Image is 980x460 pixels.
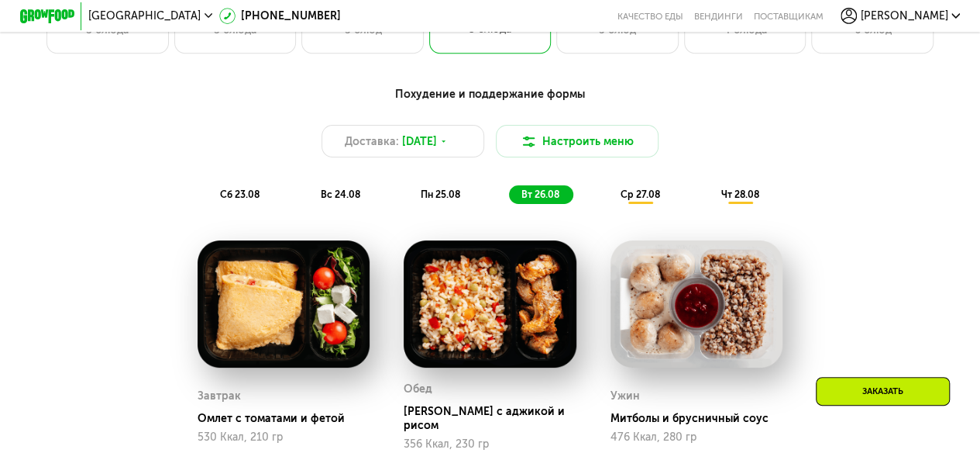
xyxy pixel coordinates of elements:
div: Заказать [816,377,950,406]
button: Настроить меню [496,125,659,157]
div: Похудение и поддержание формы [87,86,892,103]
span: [DATE] [402,133,437,150]
div: 530 Ккал, 210 гр [198,431,370,444]
div: Обед [404,379,432,399]
div: Завтрак [198,386,241,406]
span: вт 26.08 [521,188,559,200]
div: Митболы и брусничный соус [610,412,794,426]
span: пн 25.08 [421,188,460,200]
a: Вендинги [693,11,742,22]
span: Доставка: [345,133,399,150]
div: Омлет с томатами и фетой [198,412,381,426]
a: [PHONE_NUMBER] [219,8,341,24]
div: Ужин [610,386,640,406]
span: чт 28.08 [720,188,758,200]
a: Качество еды [617,11,683,22]
div: [PERSON_NAME] с аджикой и рисом [404,405,587,432]
span: ср 27.08 [621,188,660,200]
div: 356 Ккал, 230 гр [404,438,576,451]
div: 476 Ккал, 280 гр [610,431,783,444]
span: [PERSON_NAME] [861,11,948,22]
div: поставщикам [753,11,823,22]
span: вс 24.08 [320,188,359,200]
span: сб 23.08 [220,188,260,200]
span: [GEOGRAPHIC_DATA] [88,11,201,22]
